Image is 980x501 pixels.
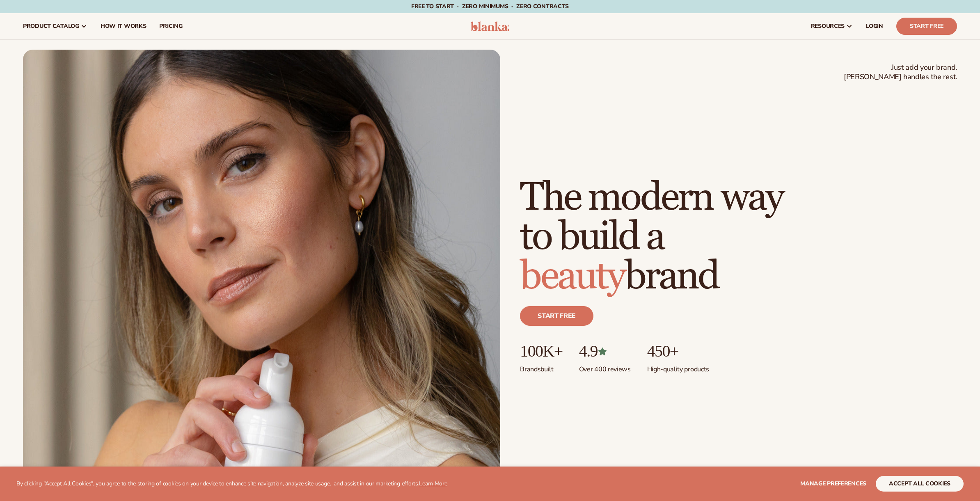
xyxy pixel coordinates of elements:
span: beauty [520,252,624,300]
p: 450+ [647,342,709,360]
a: product catalog [16,13,94,39]
span: Free to start · ZERO minimums · ZERO contracts [411,2,569,10]
span: Just add your brand. [PERSON_NAME] handles the rest. [844,63,957,82]
p: High-quality products [647,360,709,374]
button: Manage preferences [800,476,866,492]
button: accept all cookies [876,476,964,492]
h1: The modern way to build a brand [520,178,783,296]
span: How It Works [101,23,147,30]
a: Learn More [419,480,447,487]
p: Over 400 reviews [579,360,631,374]
a: Start Free [896,18,957,35]
span: Manage preferences [800,480,866,487]
img: logo [471,21,510,31]
a: LOGIN [859,13,890,39]
p: 4.9 [579,342,631,360]
p: Brands built [520,360,562,374]
span: pricing [159,23,182,30]
a: pricing [153,13,189,39]
span: LOGIN [866,23,883,30]
a: How It Works [94,13,153,39]
span: product catalog [23,23,79,30]
p: By clicking "Accept All Cookies", you agree to the storing of cookies on your device to enhance s... [16,480,447,487]
a: Start free [520,306,593,326]
a: resources [804,13,859,39]
span: resources [811,23,845,30]
p: 100K+ [520,342,562,360]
